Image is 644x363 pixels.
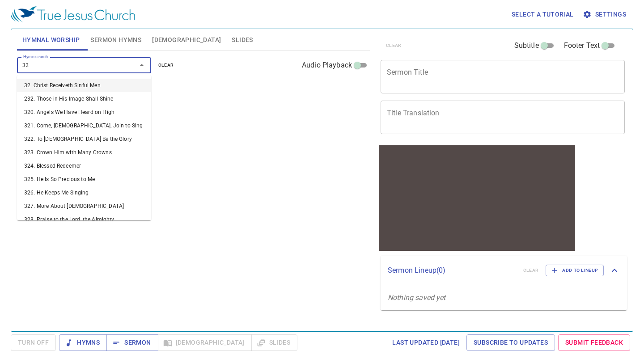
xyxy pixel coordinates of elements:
[17,159,151,173] li: 324. Blessed Redeemer
[17,79,151,92] li: 32. Christ Receiveth Sinful Men
[232,34,253,46] span: Slides
[158,61,174,69] span: clear
[152,34,221,46] span: [DEMOGRAPHIC_DATA]
[558,334,630,351] a: Submit Feedback
[551,266,598,274] span: Add to Lineup
[17,173,151,186] li: 325. He Is So Precious to Me
[17,119,151,132] li: 321. Come, [DEMOGRAPHIC_DATA], Join to Sing
[389,334,463,351] a: Last updated [DATE]
[474,337,548,348] span: Subscribe to Updates
[585,9,626,20] span: Settings
[546,265,604,276] button: Add to Lineup
[17,92,151,106] li: 232. Those in His Image Shall Shine
[106,334,158,351] button: Sermon
[377,144,577,253] iframe: from-child
[508,6,577,23] button: Select a tutorial
[581,6,630,23] button: Settings
[388,265,516,276] p: Sermon Lineup ( 0 )
[17,186,151,199] li: 326. He Keeps Me Singing
[153,60,179,71] button: clear
[381,256,627,285] div: Sermon Lineup(0)clearAdd to Lineup
[136,59,148,72] button: Close
[17,106,151,119] li: 320. Angels We Have Heard on High
[392,337,460,348] span: Last updated [DATE]
[90,34,141,46] span: Sermon Hymns
[564,40,600,51] span: Footer Text
[59,334,107,351] button: Hymns
[388,293,446,302] i: Nothing saved yet
[514,40,539,51] span: Subtitle
[17,199,151,213] li: 327. More About [DEMOGRAPHIC_DATA]
[565,337,623,348] span: Submit Feedback
[22,34,80,46] span: Hymnal Worship
[114,337,151,348] span: Sermon
[17,146,151,159] li: 323. Crown Him with Many Crowns
[302,60,352,71] span: Audio Playback
[17,132,151,146] li: 322. To [DEMOGRAPHIC_DATA] Be the Glory
[512,9,574,20] span: Select a tutorial
[66,337,100,348] span: Hymns
[11,6,135,22] img: True Jesus Church
[17,213,151,226] li: 328. Praise to the Lord, the Almighty
[466,334,555,351] a: Subscribe to Updates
